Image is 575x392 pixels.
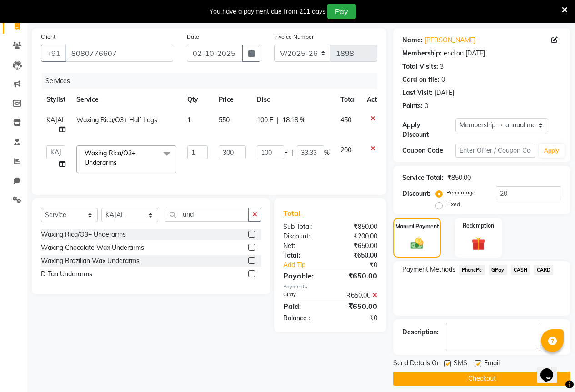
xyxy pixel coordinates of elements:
th: Total [335,89,361,110]
div: ₹650.00 [330,291,384,300]
div: Membership: [402,49,442,58]
div: Payable: [276,270,330,281]
th: Disc [251,89,335,110]
span: 100 F [257,115,273,125]
div: Sub Total: [276,222,330,232]
div: Services [42,73,384,89]
div: Net: [276,241,330,251]
span: Send Details On [393,358,440,370]
label: Date [187,33,199,41]
div: Waxing Chocolate Wax Underarms [41,243,144,253]
div: Description: [402,327,439,337]
div: Last Visit: [402,88,433,98]
div: ₹850.00 [447,173,471,183]
a: x [117,159,121,167]
div: ₹650.00 [330,301,384,312]
button: Checkout [393,372,570,386]
label: Fixed [446,200,460,208]
button: +91 [41,45,66,62]
th: Service [71,89,182,110]
div: Service Total: [402,173,444,183]
div: [DATE] [435,88,454,98]
div: Total Visits: [402,62,438,71]
input: Search by Name/Mobile/Email/Code [65,45,173,62]
div: Coupon Code [402,146,455,155]
label: Percentage [446,189,475,197]
input: Search or Scan [165,208,249,222]
label: Redemption [463,222,494,230]
th: Price [213,89,251,110]
img: _gift.svg [467,235,490,252]
span: Email [484,358,500,370]
span: CASH [511,265,530,275]
div: Balance : [276,313,330,323]
div: D-Tan Underarms [41,269,92,279]
span: Payment Methods [402,265,455,274]
label: Manual Payment [395,223,439,231]
span: 550 [219,116,230,124]
input: Enter Offer / Coupon Code [455,144,535,158]
div: ₹0 [339,260,384,270]
span: % [324,148,330,158]
div: Discount: [276,232,330,241]
th: Action [361,89,391,110]
label: Client [41,33,55,41]
div: ₹650.00 [330,270,384,281]
div: Card on file: [402,75,440,84]
span: 450 [340,116,351,124]
div: 0 [425,101,428,111]
span: Waxing Rica/O3+ Half Legs [76,116,157,124]
div: Discount: [402,189,430,198]
div: Total: [276,251,330,260]
div: ₹0 [330,313,384,323]
div: end on [DATE] [444,49,485,58]
span: 200 [340,146,351,154]
div: GPay [276,291,330,300]
div: ₹650.00 [330,251,384,260]
div: 3 [440,62,444,71]
div: You have a payment due from 211 days [210,7,325,16]
img: _cash.svg [407,236,428,251]
div: 0 [441,75,445,84]
a: Add Tip [276,260,339,270]
div: Points: [402,101,423,111]
div: Apply Discount [402,120,455,139]
div: ₹850.00 [330,222,384,232]
span: GPay [489,265,507,275]
span: CARD [534,265,553,275]
div: Paid: [276,301,330,312]
span: 1 [187,116,191,124]
label: Invoice Number [274,33,314,41]
span: Total [283,208,304,218]
span: | [291,148,293,158]
div: Payments [283,283,377,291]
iframe: chat widget [537,356,566,383]
th: Stylist [41,89,71,110]
span: 18.18 % [282,115,305,125]
span: PhonePe [459,265,485,275]
div: Name: [402,35,423,45]
div: Waxing Brazilian Wax Underarms [41,256,140,266]
div: Waxing Rica/O3+ Underarms [41,230,126,239]
div: ₹650.00 [330,241,384,251]
a: [PERSON_NAME] [425,35,475,45]
span: | [277,115,279,125]
button: Apply [539,144,565,158]
span: F [284,148,288,158]
div: ₹200.00 [330,232,384,241]
th: Qty [182,89,213,110]
span: SMS [454,358,467,370]
span: KAJAL [46,116,65,124]
span: Waxing Rica/O3+ Underarms [85,149,135,167]
button: Pay [327,4,356,19]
